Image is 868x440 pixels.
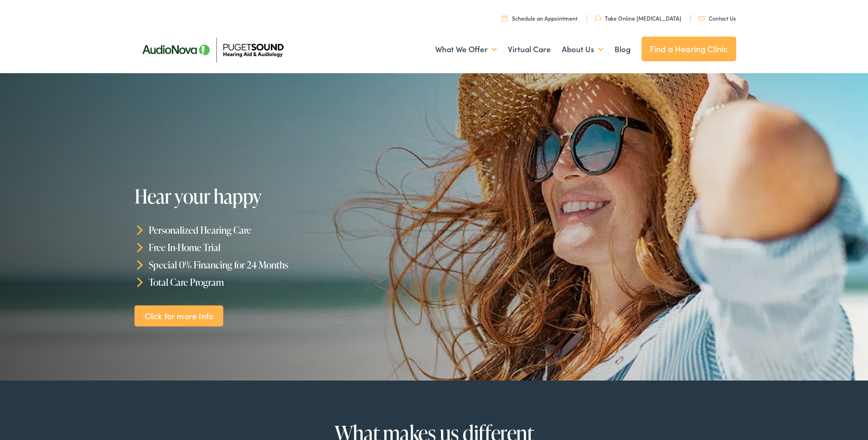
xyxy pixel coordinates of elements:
[699,14,736,22] a: Contact Us
[135,305,223,327] a: Click for more Info
[562,32,604,66] a: About Us
[595,16,601,21] img: utility icon
[135,273,438,290] li: Total Care Program
[508,32,551,66] a: Virtual Care
[435,32,497,66] a: What We Offer
[135,256,438,274] li: Special 0% Financing for 24 Months
[502,15,507,21] img: utility icon
[595,14,681,22] a: Take Online [MEDICAL_DATA]
[135,221,438,239] li: Personalized Hearing Care
[699,16,705,21] img: utility icon
[502,14,577,22] a: Schedule an Appointment
[135,186,413,207] h1: Hear your happy
[642,37,736,61] a: Find a Hearing Clinic
[615,32,631,66] a: Blog
[135,239,438,256] li: Free In-Home Trial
